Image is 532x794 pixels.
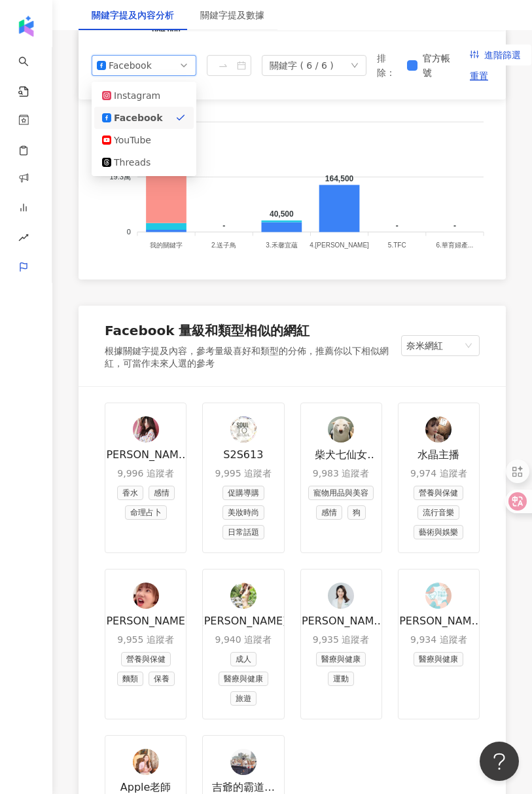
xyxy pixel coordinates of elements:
[215,467,272,480] div: 9,995 追蹤者
[16,16,37,37] img: logo icon
[417,51,459,80] span: 官方帳號
[200,614,287,628] div: [PERSON_NAME]
[133,749,159,775] img: KOL Avatar
[417,448,459,462] div: 水晶主播
[218,60,228,71] span: swap-right
[150,242,183,249] tspan: 我的關鍵字
[222,505,264,520] span: 美妝時尚
[114,88,156,103] div: Instagram
[313,467,370,480] div: 9,983 追蹤者
[102,614,189,628] div: [PERSON_NAME]
[18,47,44,98] a: search
[109,173,130,181] tspan: 19.3萬
[211,242,236,249] tspan: 2.送子鳥
[215,634,272,647] div: 9,940 追蹤者
[133,416,159,442] img: KOL Avatar
[398,569,480,719] a: KOL Avatar[PERSON_NAME]診所9,934 追蹤者醫療與健康
[230,652,257,666] span: 成人
[417,505,459,520] span: 流行音樂
[425,583,452,609] img: KOL Avatar
[328,672,354,686] span: 運動
[105,569,186,719] a: KOL Avatar[PERSON_NAME]9,955 追蹤者營養與保健麵類保養
[310,242,369,249] tspan: 4.[PERSON_NAME]
[222,486,264,500] span: 促購導購
[480,742,519,781] iframe: Help Scout Beacon - Open
[316,505,342,520] span: 感情
[114,133,156,147] div: YouTube
[127,228,131,236] tspan: 0
[202,569,284,719] a: KOL Avatar[PERSON_NAME]9,940 追蹤者成人醫療與健康旅遊
[266,242,297,249] tspan: 3.禾馨宜蘊
[92,8,174,22] div: 關鍵字提及內容分析
[395,614,482,628] div: [PERSON_NAME]診所
[398,403,480,553] a: KOL Avatar水晶主播9,974 追蹤者營養與保健流行音樂藝術與娛樂
[406,336,474,355] span: 奈米網紅
[117,467,174,480] div: 9,996 追蹤者
[117,634,174,647] div: 9,955 追蹤者
[309,448,374,462] div: 柴犬七仙女 Sailor Shiba Inu
[300,403,382,553] a: KOL Avatar柴犬七仙女 Sailor Shiba Inu9,983 追蹤者寵物用品與美容感情狗
[117,672,143,686] span: 麵類
[223,448,263,462] div: S2S613
[219,672,268,686] span: 醫療與健康
[351,62,359,69] span: down
[484,45,521,66] span: 進階篩選
[308,486,374,500] span: 寵物用品與美容
[230,691,257,706] span: 旅遊
[377,51,402,80] label: 排除 ：
[470,66,488,87] span: 重置
[298,614,385,628] div: [PERSON_NAME]醫師
[414,486,463,500] span: 營養與保健
[218,60,228,71] span: to
[410,634,467,647] div: 9,934 追蹤者
[388,242,406,249] tspan: 5.TFC
[149,486,175,500] span: 感情
[114,111,156,125] div: Facebook
[230,416,257,442] img: KOL Avatar
[414,525,463,539] span: 藝術與娛樂
[313,634,370,647] div: 9,935 追蹤者
[436,242,474,249] tspan: 6.華育婦產...
[270,56,334,75] div: 關鍵字 ( 6 / 6 )
[230,583,257,609] img: KOL Avatar
[114,155,156,170] div: Threads
[410,467,467,480] div: 9,974 追蹤者
[117,486,143,500] span: 香水
[105,321,310,340] div: Facebook 量級和類型相似的網紅
[102,448,189,462] div: [PERSON_NAME] 力補
[300,569,382,719] a: KOL Avatar[PERSON_NAME]醫師9,935 追蹤者醫療與健康運動
[105,403,186,553] a: KOL Avatar[PERSON_NAME] 力補9,996 追蹤者香水感情命理占卜
[328,416,354,442] img: KOL Avatar
[459,65,499,86] button: 重置
[414,652,463,666] span: 醫療與健康
[133,583,159,609] img: KOL Avatar
[125,505,167,520] span: 命理占卜
[425,416,452,442] img: KOL Avatar
[149,672,175,686] span: 保養
[328,583,354,609] img: KOL Avatar
[200,8,264,22] div: 關鍵字提及數據
[459,45,531,65] button: 進階篩選
[121,652,171,666] span: 營養與保健
[18,225,29,254] span: rise
[202,403,284,553] a: KOL AvatarS2S6139,995 追蹤者促購導購美妝時尚日常話題
[109,56,151,75] div: Facebook
[230,749,257,775] img: KOL Avatar
[316,652,366,666] span: 醫療與健康
[105,345,401,370] div: 根據關鍵字提及內容，參考量級喜好和類型的分佈，推薦你以下相似網紅，可當作未來人選的參考
[222,525,264,539] span: 日常話題
[347,505,366,520] span: 狗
